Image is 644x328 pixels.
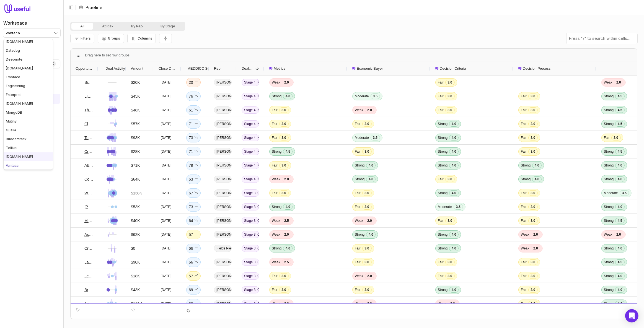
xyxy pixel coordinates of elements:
[6,48,20,53] span: Datadog
[6,57,22,61] span: Deepnote
[6,101,33,106] span: [DOMAIN_NAME]
[6,128,16,132] span: Qualia
[6,66,33,70] span: [DOMAIN_NAME]
[6,75,20,79] span: Embrace
[6,93,21,97] span: Enterpret
[6,163,19,168] span: Vantaca
[6,119,17,123] span: Mutiny
[6,155,33,159] span: [DOMAIN_NAME]
[6,40,33,44] span: [DOMAIN_NAME]
[6,137,27,141] span: Rudderstack
[6,110,22,114] span: MongoDB
[6,84,25,88] span: Engineering
[6,146,17,150] span: Tellius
